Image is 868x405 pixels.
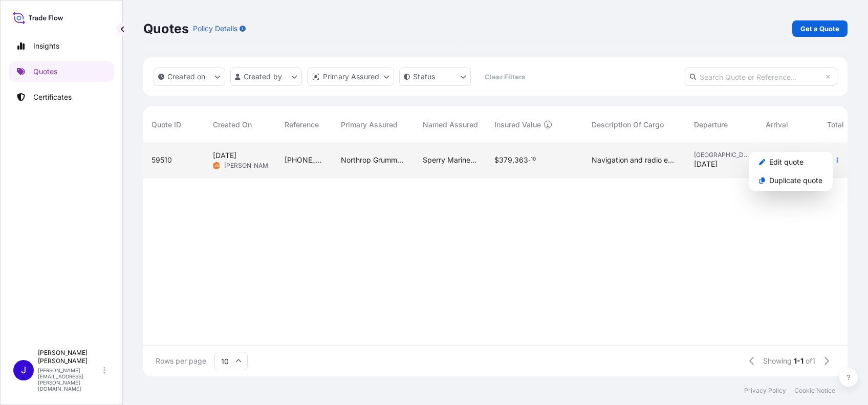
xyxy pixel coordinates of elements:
[769,175,822,186] p: Duplicate quote
[749,152,833,191] div: Actions
[143,20,189,37] p: Quotes
[769,157,804,167] p: Edit quote
[800,24,839,34] p: Get a Quote
[751,154,831,170] a: Edit quote
[193,24,237,34] p: Policy Details
[751,172,831,189] a: Duplicate quote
